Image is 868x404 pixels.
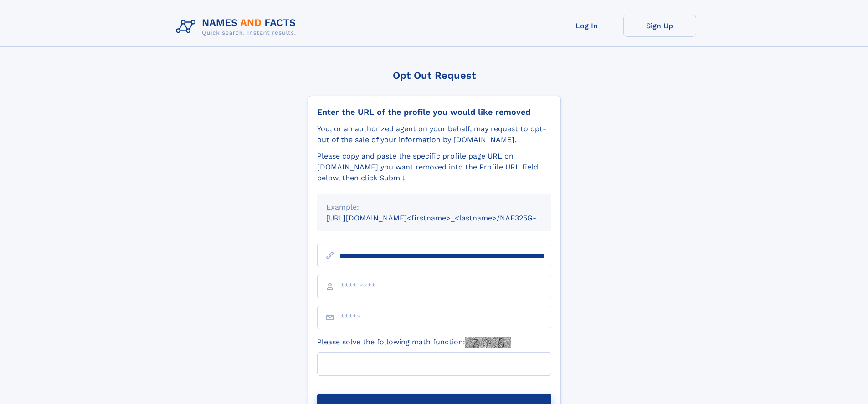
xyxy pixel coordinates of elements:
[317,107,551,117] div: Enter the URL of the profile you would like removed
[317,337,511,348] label: Please solve the following math function:
[550,15,623,37] a: Log In
[172,15,303,39] img: Logo Names and Facts
[317,123,551,145] div: You, or an authorized agent on your behalf, may request to opt-out of the sale of your informatio...
[317,151,551,184] div: Please copy and paste the specific profile page URL on [DOMAIN_NAME] you want removed into the Pr...
[308,70,561,81] div: Opt Out Request
[326,214,569,222] small: [URL][DOMAIN_NAME]<firstname>_<lastname>/NAF325G-xxxxxxxx
[623,15,696,37] a: Sign Up
[326,202,542,213] div: Example:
